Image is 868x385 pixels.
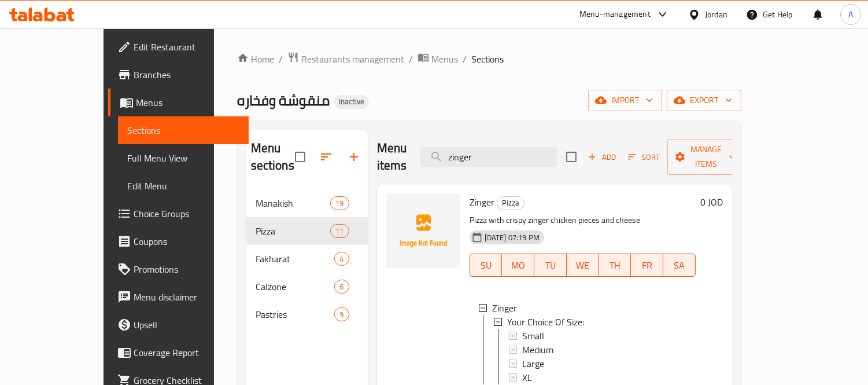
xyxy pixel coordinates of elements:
span: Pizza [497,196,524,210]
a: Menu disclaimer [108,283,249,311]
h2: Menu items [377,140,407,174]
span: MO [507,257,530,274]
span: 6 [335,281,348,292]
span: A [848,8,853,21]
span: Zinger [470,193,494,211]
a: Branches [108,61,249,89]
div: Inactive [334,95,369,109]
span: XL [522,371,532,384]
span: import [597,93,653,108]
span: Edit Menu [127,179,239,193]
nav: Menu sections [246,185,368,333]
a: Choice Groups [108,200,249,228]
a: Full Menu View [118,144,249,172]
span: export [676,93,732,108]
span: Coverage Report [134,346,239,360]
button: WE [567,254,599,277]
span: TU [539,257,562,274]
button: Add section [340,143,368,171]
span: Edit Restaurant [134,40,239,54]
a: Menus [418,52,458,67]
div: Jordan [705,8,727,21]
li: / [463,52,467,66]
span: Add [586,151,618,164]
span: Medium [522,343,553,357]
h6: 0 JOD [700,194,723,210]
a: Edit Restaurant [108,33,249,61]
button: FR [631,254,663,277]
nav: breadcrumb [237,52,741,67]
span: Sections [471,52,504,66]
h2: Menu sections [251,140,295,174]
button: Manage items [667,139,745,175]
span: [DATE] 07:19 PM [480,232,544,243]
a: Restaurants management [287,52,404,67]
span: Large [522,357,544,371]
span: Menus [431,52,458,66]
button: TH [599,254,631,277]
span: Promotions [134,262,239,276]
button: SA [663,254,696,277]
span: Branches [134,68,239,82]
span: Menus [136,96,239,109]
a: Upsell [108,311,249,339]
span: Sort sections [312,143,340,171]
a: Menus [108,89,249,116]
span: FR [636,257,659,274]
span: Menu disclaimer [134,290,239,304]
li: / [279,52,283,66]
span: Choice Groups [134,207,239,221]
p: Pizza with crispy zinger chicken pieces and cheese [470,213,696,228]
span: Select all sections [288,145,312,169]
div: Pastries9 [246,300,368,328]
button: TU [534,254,567,277]
span: WE [571,257,594,274]
span: Upsell [134,318,239,332]
button: SU [470,254,503,277]
li: / [409,52,413,66]
div: Manakish19 [246,189,368,217]
span: 9 [335,309,348,320]
span: Sort items [620,148,667,166]
span: Your Choice Of Size: [507,315,584,329]
span: Pastries [256,307,335,321]
div: Pizza [256,224,331,238]
a: Edit Menu [118,172,249,200]
a: Home [237,52,274,66]
span: Select section [559,145,583,169]
div: Fakharat4 [246,245,368,273]
img: Zinger [386,194,460,268]
a: Coverage Report [108,339,249,366]
span: Small [522,329,544,343]
span: Sort [628,151,660,164]
span: Sections [127,123,239,137]
span: Coupons [134,234,239,248]
span: SU [475,257,498,274]
button: export [667,90,741,111]
a: Coupons [108,228,249,255]
span: Manage items [677,142,736,171]
span: Zinger [492,301,517,315]
span: SA [668,257,691,274]
input: search [420,147,557,167]
span: Full Menu View [127,151,239,165]
button: Add [583,148,620,166]
button: MO [502,254,534,277]
span: Calzone [256,280,335,294]
span: Fakharat [256,252,335,266]
button: import [588,90,662,111]
div: items [334,252,349,266]
span: Add item [583,148,620,166]
a: Promotions [108,255,249,283]
span: منقوشة وفخاره [237,87,330,113]
button: Sort [625,148,663,166]
span: 11 [331,226,348,237]
span: Inactive [334,97,369,107]
span: TH [604,257,627,274]
span: Manakish [256,196,331,210]
div: Pizza11 [246,217,368,245]
span: 19 [331,198,348,209]
span: 4 [335,254,348,265]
